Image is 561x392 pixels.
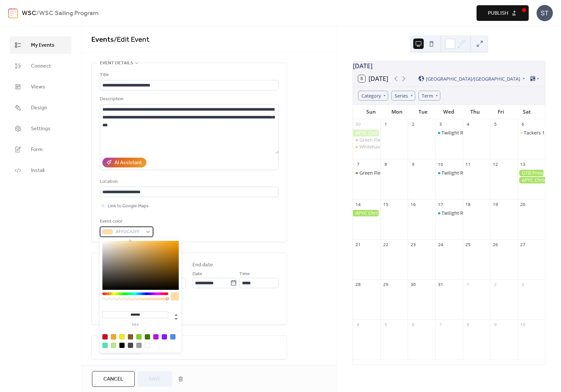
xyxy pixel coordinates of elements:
[442,210,473,216] div: Twilight Races
[477,5,529,21] button: Publish
[353,61,545,71] div: [DATE]
[410,242,416,247] div: 23
[435,210,462,216] div: Twilight Races
[10,141,71,158] a: Form
[145,334,150,339] div: #417505
[102,158,146,167] button: AI Assistant
[353,137,380,143] div: Green Fleet & Intermediate (Term 4)
[145,343,150,348] div: #FFFFFF
[100,178,277,186] div: Location
[493,121,498,127] div: 5
[103,375,123,383] span: Cancel
[438,282,444,288] div: 31
[239,270,250,278] span: Time
[162,334,167,339] div: #9013FE
[438,121,444,127] div: 3
[128,334,133,339] div: #8B572A
[119,343,125,348] div: #000000
[119,334,125,339] div: #F8E71C
[465,322,471,328] div: 8
[410,162,416,167] div: 9
[438,242,444,247] div: 24
[355,282,361,288] div: 28
[465,162,471,167] div: 11
[520,201,526,207] div: 20
[358,105,384,119] div: Sun
[31,62,51,70] span: Connect
[383,282,388,288] div: 29
[10,78,71,96] a: Views
[10,36,71,54] a: My Events
[102,334,108,339] div: #D0021B
[537,5,553,21] div: ST
[518,170,545,176] div: OTB Presentation Lunch 🏆
[435,130,462,136] div: Twilight Races
[192,270,202,278] span: Date
[359,137,438,143] div: Green Fleet & Intermediate (Term 4)
[383,162,388,167] div: 8
[520,121,526,127] div: 6
[383,121,388,127] div: 1
[31,83,45,91] span: Views
[383,201,388,207] div: 15
[488,9,508,17] span: Publish
[438,162,444,167] div: 10
[359,144,416,150] div: Whitehaven Series Race 5
[170,334,175,339] div: #4A90E2
[462,105,488,119] div: Thu
[442,170,473,176] div: Twilight Races
[10,120,71,137] a: Settings
[100,71,277,79] div: Title
[111,334,116,339] div: #F5A623
[102,343,108,348] div: #50E3C2
[8,8,18,18] img: logo
[518,177,545,183] div: APYC Christmas Cruise & WSC Adventure Series
[410,322,416,328] div: 6
[136,334,142,339] div: #7ED321
[114,159,142,167] div: AI Assistant
[31,104,47,112] span: Design
[438,322,444,328] div: 7
[493,242,498,247] div: 26
[353,144,380,150] div: Whitehaven Series Race 5
[383,242,388,247] div: 22
[355,242,361,247] div: 21
[92,371,135,387] button: Cancel
[153,334,159,339] div: #BD10E0
[192,261,213,269] div: End date
[128,343,133,348] div: #4A4A4A
[465,121,471,127] div: 4
[410,105,436,119] div: Tue
[410,201,416,207] div: 16
[100,59,133,67] span: Event details
[518,130,545,136] div: Tackers 1, 2 & 3 (Term 4)
[410,282,416,288] div: 30
[442,130,473,136] div: Twilight Races
[383,322,388,328] div: 5
[36,7,39,20] b: /
[31,167,44,175] span: Install
[436,105,462,119] div: Wed
[359,170,438,176] div: Green Fleet & Intermediate (Term 4)
[91,33,114,47] a: Events
[39,7,99,20] b: WSC Sailing Program
[520,282,526,288] div: 3
[353,170,380,176] div: Green Fleet & Intermediate (Term 4)
[465,201,471,207] div: 18
[356,73,390,84] button: 8[DATE]
[353,130,380,136] div: APYC Club Cruise & WSC Adventure Series
[10,57,71,75] a: Connect
[100,95,277,103] div: Description
[31,146,43,154] span: Form
[493,282,498,288] div: 2
[10,99,71,117] a: Design
[115,228,143,236] span: #FFDCA2FF
[10,162,71,179] a: Install
[100,218,152,226] div: Event color
[136,343,142,348] div: #9B9B9B
[384,105,410,119] div: Mon
[355,121,361,127] div: 30
[493,201,498,207] div: 19
[438,201,444,207] div: 17
[31,41,54,49] span: My Events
